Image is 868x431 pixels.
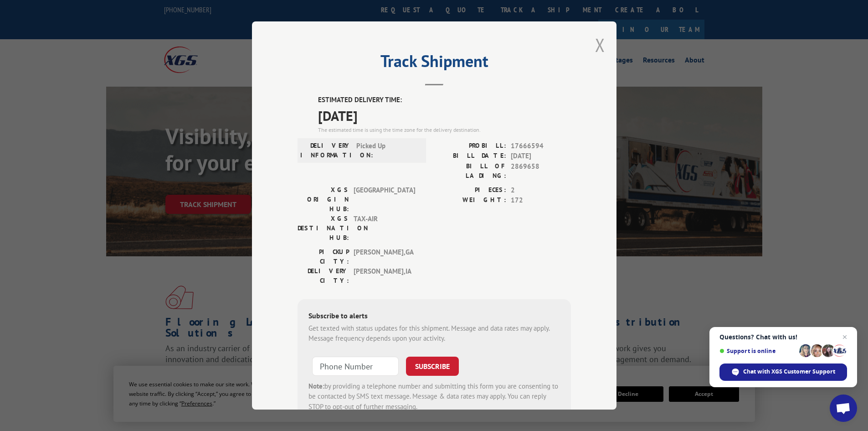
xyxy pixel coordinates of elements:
[308,382,324,390] strong: Note:
[511,161,571,181] span: 2869658
[434,141,506,151] label: PROBILL:
[354,185,415,214] span: [GEOGRAPHIC_DATA]
[406,357,459,376] button: SUBSCRIBE
[830,395,857,422] div: Open chat
[308,323,560,344] div: Get texted with status updates for this shipment. Message and data rates may apply. Message frequ...
[511,141,571,151] span: 17666594
[354,214,415,243] span: TAX-AIR
[298,266,349,286] label: DELIVERY CITY:
[434,151,506,161] label: BILL DATE:
[511,185,571,196] span: 2
[511,195,571,206] span: 172
[356,141,418,160] span: Picked Up
[312,357,399,376] input: Phone Number
[354,266,415,286] span: [PERSON_NAME] , IA
[839,332,850,343] span: Close chat
[300,141,352,160] label: DELIVERY INFORMATION:
[318,126,571,134] div: The estimated time is using the time zone for the delivery destination.
[298,214,349,243] label: XGS DESTINATION HUB:
[318,105,571,126] span: [DATE]
[595,33,605,57] button: Close modal
[434,185,506,196] label: PIECES:
[719,363,847,381] div: Chat with XGS Customer Support
[743,368,835,376] span: Chat with XGS Customer Support
[434,195,506,206] label: WEIGHT:
[434,161,506,181] label: BILL OF LADING:
[318,95,571,105] label: ESTIMATED DELIVERY TIME:
[719,348,796,354] span: Support is online
[511,151,571,161] span: [DATE]
[719,333,847,341] span: Questions? Chat with us!
[298,185,349,214] label: XGS ORIGIN HUB:
[298,55,571,72] h2: Track Shipment
[354,247,415,266] span: [PERSON_NAME] , GA
[298,247,349,266] label: PICKUP CITY:
[308,310,560,323] div: Subscribe to alerts
[308,381,560,412] div: by providing a telephone number and submitting this form you are consenting to be contacted by SM...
